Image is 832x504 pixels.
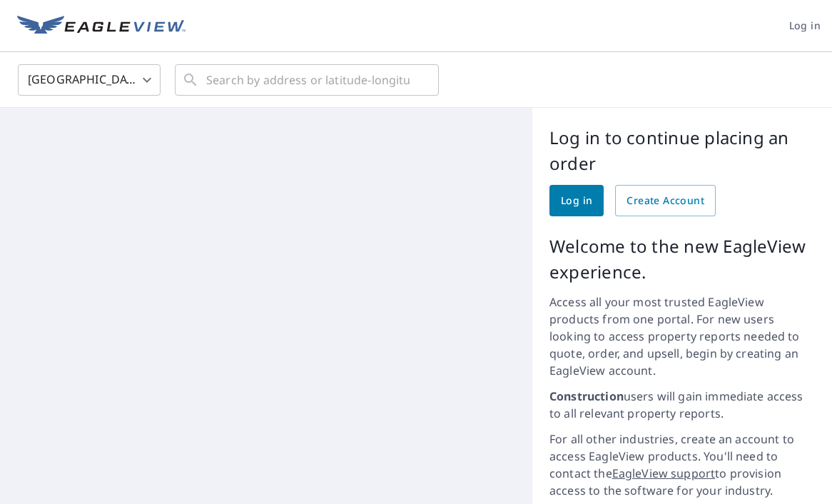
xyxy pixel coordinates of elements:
a: Log in [549,185,604,216]
strong: Construction [549,388,624,404]
a: Create Account [615,185,716,216]
div: [GEOGRAPHIC_DATA] [18,60,161,100]
p: For all other industries, create an account to access EagleView products. You'll need to contact ... [549,430,815,499]
span: Log in [561,192,592,210]
p: users will gain immediate access to all relevant property reports. [549,388,815,422]
p: Welcome to the new EagleView experience. [549,233,815,285]
img: EV Logo [17,16,186,37]
a: EagleView support [612,465,716,481]
span: Log in [789,17,821,35]
span: Create Account [626,192,704,210]
input: Search by address or latitude-longitude [206,60,410,100]
p: Log in to continue placing an order [549,125,815,176]
p: Access all your most trusted EagleView products from one portal. For new users looking to access ... [549,293,815,379]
